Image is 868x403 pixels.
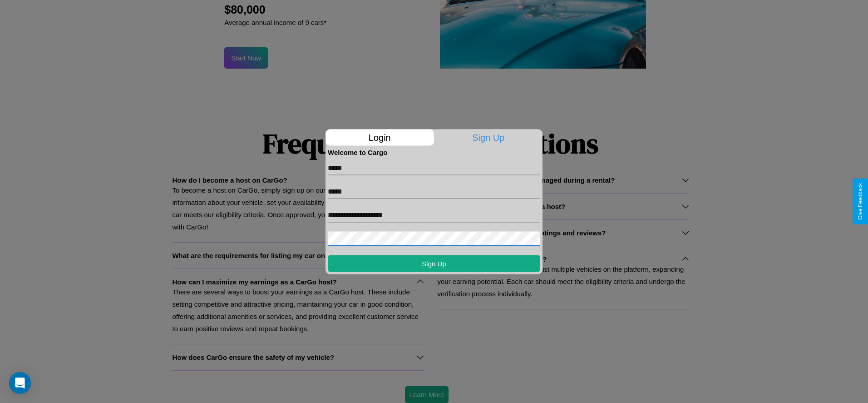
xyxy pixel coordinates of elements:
[328,255,540,272] button: Sign Up
[9,372,31,394] div: Open Intercom Messenger
[325,129,434,145] p: Login
[857,183,863,220] div: Give Feedback
[328,148,540,156] h4: Welcome to Cargo
[434,129,543,145] p: Sign Up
